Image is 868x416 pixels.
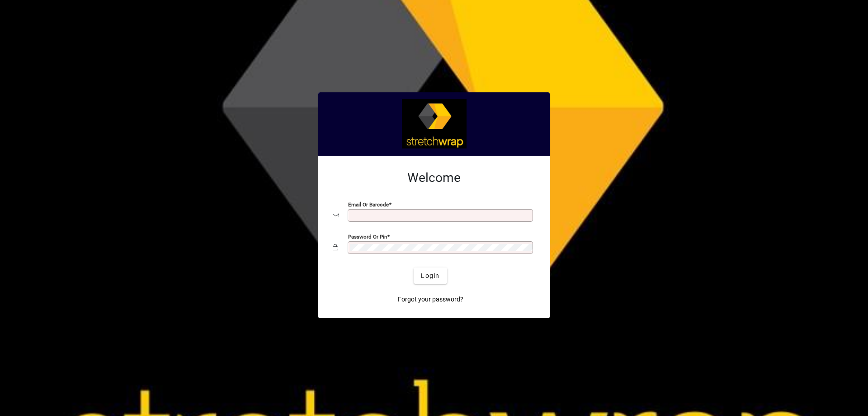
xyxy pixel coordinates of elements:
span: Login [421,271,439,281]
span: Forgot your password? [398,295,463,304]
mat-label: Email or Barcode [348,201,389,208]
button: Login [414,268,447,284]
h2: Welcome [333,170,535,186]
a: Forgot your password? [394,291,467,307]
mat-label: Password or Pin [348,234,387,240]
